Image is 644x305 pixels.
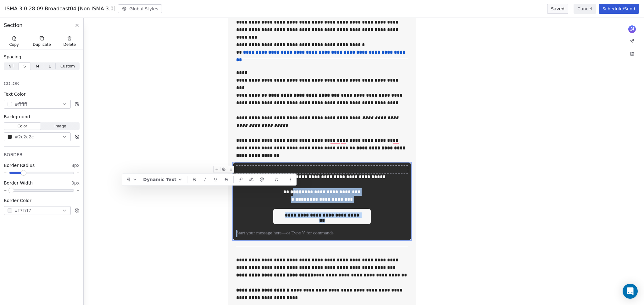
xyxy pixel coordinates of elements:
[118,4,162,13] button: Global Styles
[14,134,34,140] span: #2c2c2c
[33,42,51,47] span: Duplicate
[14,207,31,214] span: #f7f7f7
[4,152,80,158] div: BORDER
[547,4,568,14] button: Saved
[9,42,19,47] span: Copy
[4,197,31,204] span: Border Color
[4,80,80,87] div: COLOR
[4,162,35,169] span: Border Radius
[4,180,33,186] span: Border Width
[36,63,39,69] span: M
[574,4,596,14] button: Cancel
[60,63,75,69] span: Custom
[71,180,80,186] span: 0px
[8,63,14,69] span: Nil
[4,114,30,120] span: Background
[599,4,639,14] button: Schedule/Send
[623,284,638,299] div: Open Intercom Messenger
[141,175,185,184] button: Dynamic Text
[54,123,66,129] span: Image
[4,206,71,215] button: #f7f7f7
[49,63,51,69] span: L
[4,22,22,29] span: Section
[71,162,80,169] span: 8px
[5,5,115,13] span: ISMA 3.0 28.09 Broadcast04 [Non ISMA 3.0]
[64,42,76,47] span: Delete
[4,54,21,60] span: Spacing
[14,101,27,108] span: #ffffff
[4,132,71,141] button: #2c2c2c
[4,100,71,109] button: #ffffff
[4,91,25,97] span: Text Color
